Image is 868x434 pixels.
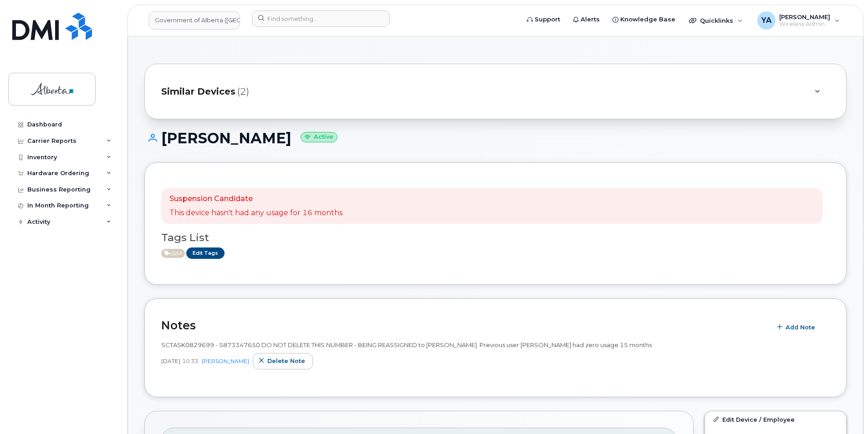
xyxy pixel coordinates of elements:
button: Add Note [771,319,823,335]
small: Active [301,132,337,142]
a: Edit Tags [186,247,225,259]
span: (2) [237,85,249,98]
a: Edit Device / Employee [705,411,846,428]
span: SCTASK0829699 - 5873347650 DO NOT DELETE THIS NUMBER - BEING REASSIGNED to [PERSON_NAME]. Previou... [161,341,652,348]
p: This device hasn't had any usage for 16 months [169,208,342,218]
span: Delete note [267,357,305,365]
button: Delete note [253,353,313,369]
h3: Tags List [161,232,830,243]
span: 10:33 [182,357,198,365]
p: Suspension Candidate [169,194,342,204]
h1: [PERSON_NAME] [144,130,847,146]
a: [PERSON_NAME] [202,358,249,364]
h2: Notes [161,318,766,332]
span: Similar Devices [161,85,235,98]
span: [DATE] [161,357,180,365]
span: Add Note [786,323,815,332]
span: Active [161,249,185,258]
